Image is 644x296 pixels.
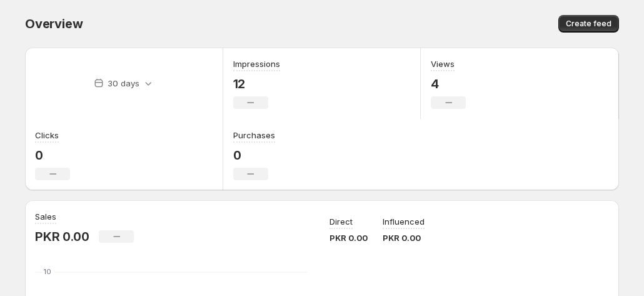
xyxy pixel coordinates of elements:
[330,215,353,228] p: Direct
[233,129,275,141] h3: Purchases
[330,232,368,244] p: PKR 0.00
[25,16,83,31] span: Overview
[35,229,89,244] p: PKR 0.00
[233,58,280,70] h3: Impressions
[233,148,275,163] p: 0
[108,77,139,89] p: 30 days
[558,15,619,33] button: Create feed
[383,215,425,228] p: Influenced
[35,148,70,163] p: 0
[44,267,51,276] text: 10
[383,232,425,244] p: PKR 0.00
[431,76,466,91] p: 4
[566,19,611,29] span: Create feed
[35,210,56,223] h3: Sales
[35,129,59,141] h3: Clicks
[431,58,455,70] h3: Views
[233,76,280,91] p: 12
